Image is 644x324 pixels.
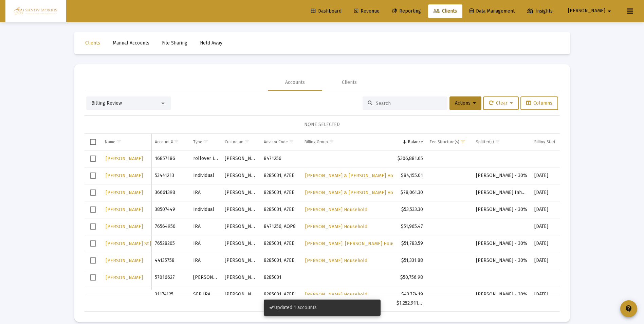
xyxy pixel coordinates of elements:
span: [PERSON_NAME] [106,275,143,281]
span: [PERSON_NAME]. [PERSON_NAME] Household [305,241,407,247]
a: [PERSON_NAME] & [PERSON_NAME] Household [305,171,411,181]
td: Column Splitter(s) [473,134,531,150]
span: Reporting [392,8,421,14]
td: 8285031, A7EE [260,184,301,201]
td: $51,783.59 [393,235,426,252]
span: Show filter options for column 'Splitter(s)' [495,139,500,144]
td: $53,533.30 [393,201,426,218]
a: Dashboard [306,4,347,18]
span: [PERSON_NAME] & [PERSON_NAME] Household [305,173,411,179]
span: [PERSON_NAME] Household [305,258,367,264]
div: NONE SELECTED [90,121,554,128]
td: $84,155.01 [393,167,426,184]
div: Custodian [225,139,243,145]
a: Revenue [349,4,385,18]
a: Clients [428,4,462,18]
div: Accounts [285,79,305,86]
div: Select row [90,156,96,162]
div: Type [193,139,202,145]
td: [PERSON_NAME] - 30% [473,167,531,184]
td: Individual [190,167,222,184]
button: Columns [520,96,558,110]
td: rollover IRA [190,150,222,167]
span: [PERSON_NAME] Household [305,224,367,230]
a: [PERSON_NAME] Household [305,222,368,232]
div: Clients [342,79,357,86]
td: [PERSON_NAME] [190,269,222,286]
div: Billing Group [305,139,328,145]
button: [PERSON_NAME] [105,171,144,181]
a: [PERSON_NAME] & [PERSON_NAME] Household [305,188,411,198]
td: $51,965.47 [393,218,426,235]
a: [PERSON_NAME] Household [305,290,368,300]
td: [PERSON_NAME] - 30% [473,252,531,269]
td: IRA [190,235,222,252]
a: [PERSON_NAME] Household [305,256,368,266]
span: Insights [527,8,553,14]
span: Clear [489,100,513,106]
td: [DATE] [531,201,585,218]
span: Revenue [354,8,380,14]
td: Individual [190,201,222,218]
td: [DATE] [531,252,585,269]
span: Dashboard [311,8,342,14]
mat-icon: arrow_drop_down [605,4,613,18]
span: File Sharing [162,40,187,46]
td: 8285031, A7EE [260,286,301,303]
td: $78,061.30 [393,184,426,201]
button: [PERSON_NAME] [105,205,144,215]
td: 8285031, A7EE [260,235,301,252]
td: [PERSON_NAME] - 30% [473,235,531,252]
td: IRA [190,218,222,235]
span: [PERSON_NAME] [568,8,605,14]
div: Select row [90,173,96,179]
td: 8285031, A7EE [260,201,301,218]
td: SEP IRA [190,286,222,303]
td: [PERSON_NAME] - 30% [473,201,531,218]
button: [PERSON_NAME] [560,4,622,18]
td: Column Fee Structure(s) [426,134,473,150]
div: Select all [90,139,96,145]
div: Data grid [85,134,560,312]
td: [DATE] [531,218,585,235]
span: Show filter options for column 'Advisor Code' [289,139,294,144]
span: [PERSON_NAME] [106,190,143,196]
td: Column Custodian [221,134,260,150]
button: [PERSON_NAME] [105,273,144,283]
td: Column Type [190,134,222,150]
td: 8471256 [260,150,301,167]
span: Billing Review [91,100,122,106]
span: Show filter options for column 'Billing Group' [329,139,334,144]
span: [PERSON_NAME] St [PERSON_NAME] [106,241,187,247]
td: [PERSON_NAME] [221,167,260,184]
td: 76528205 [151,235,189,252]
span: [PERSON_NAME] & [PERSON_NAME] Household [305,190,411,196]
td: Column Name [102,134,152,150]
td: [PERSON_NAME] [221,184,260,201]
span: Clients [85,40,100,46]
td: 76564950 [151,218,189,235]
td: [PERSON_NAME] - 30% [473,286,531,303]
td: 8285031 [260,269,301,286]
span: [PERSON_NAME] [106,224,143,230]
td: [PERSON_NAME] [221,201,260,218]
td: [PERSON_NAME] [221,269,260,286]
span: Show filter options for column 'Account #' [174,139,179,144]
span: Columns [526,100,552,106]
td: [PERSON_NAME] [221,252,260,269]
button: Clear [483,96,519,110]
div: $1,252,911.06 [397,300,423,307]
td: IRA [190,184,222,201]
td: [PERSON_NAME] [221,218,260,235]
span: [PERSON_NAME] [106,156,143,162]
button: [PERSON_NAME] [105,188,144,198]
td: 38507449 [151,201,189,218]
td: $306,881.65 [393,150,426,167]
td: [DATE] [531,286,585,303]
div: Select row [90,274,96,281]
td: Column Billing Start Date [531,134,585,150]
td: [PERSON_NAME] Inherited Accounts [473,184,531,201]
div: Select row [90,223,96,230]
td: Column Advisor Code [260,134,301,150]
td: 53441213 [151,167,189,184]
